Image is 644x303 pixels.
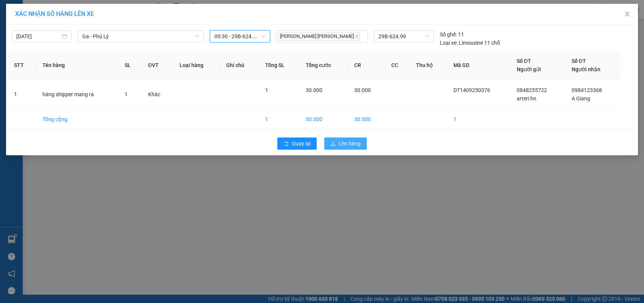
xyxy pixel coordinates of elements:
[453,87,490,93] span: DT1409250376
[119,51,142,80] th: SL
[617,4,638,25] button: Close
[16,32,60,41] input: 14/09/2025
[355,34,359,38] span: close
[330,141,336,147] span: upload
[447,51,511,80] th: Mã GD
[7,6,68,31] strong: CÔNG TY TNHH DỊCH VỤ DU LỊCH THỜI ĐẠI
[71,51,116,59] span: DT1409250376
[572,87,602,93] span: 0984123368
[440,39,500,47] div: Limousine 11 chỗ
[348,109,385,130] td: 30.000
[142,51,174,80] th: ĐVT
[3,27,4,66] img: logo
[15,10,94,17] span: XÁC NHẬN SỐ HÀNG LÊN XE
[277,137,317,150] button: rollbackQuay lại
[354,87,371,93] span: 30.000
[517,58,531,64] span: Số ĐT
[82,31,199,42] span: Ga - Phủ Lý
[214,31,265,42] span: 09:30 - 29B-624.99
[339,139,361,148] span: Lên hàng
[174,51,220,80] th: Loại hàng
[378,31,429,42] span: 29B-624.99
[517,87,547,93] span: 0848255722
[440,39,458,47] span: Loại xe:
[283,141,289,147] span: rollback
[36,51,119,80] th: Tên hàng
[624,11,630,17] span: close
[447,109,511,130] td: 1
[8,51,36,80] th: STT
[142,80,174,109] td: Khác
[306,87,322,93] span: 30.000
[385,51,410,80] th: CC
[278,32,360,41] span: [PERSON_NAME] [PERSON_NAME]
[265,87,268,93] span: 1
[572,95,590,102] span: A Giang
[517,66,541,72] span: Người gửi
[300,51,348,80] th: Tổng cước
[300,109,348,130] td: 30.000
[324,137,367,150] button: uploadLên hàng
[572,58,586,64] span: Số ĐT
[572,66,600,72] span: Người nhận
[125,91,128,97] span: 1
[259,109,300,130] td: 1
[195,34,200,39] span: down
[440,30,457,39] span: Số ghế:
[36,109,119,130] td: Tổng cộng
[259,51,300,80] th: Tổng SL
[517,95,536,102] span: arteri hn
[410,51,448,80] th: Thu hộ
[220,51,259,80] th: Ghi chú
[36,80,119,109] td: hàng shipper mang ra
[440,30,464,39] div: 11
[292,139,311,148] span: Quay lại
[348,51,385,80] th: CR
[5,33,70,59] span: Chuyển phát nhanh: [GEOGRAPHIC_DATA] - [GEOGRAPHIC_DATA]
[8,80,36,109] td: 1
